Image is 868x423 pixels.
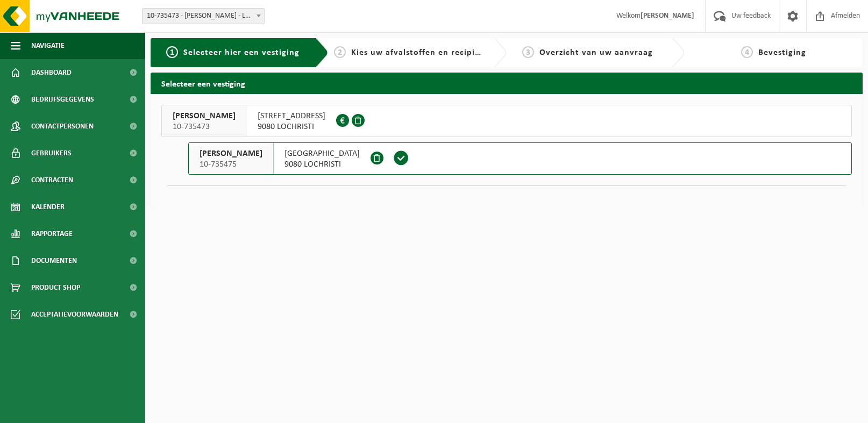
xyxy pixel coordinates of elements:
[758,48,806,57] span: Bevestiging
[284,148,360,159] span: [GEOGRAPHIC_DATA]
[31,32,65,59] span: Navigatie
[31,301,118,328] span: Acceptatievoorwaarden
[31,113,94,140] span: Contactpersonen
[31,140,72,167] span: Gebruikers
[188,142,852,175] button: [PERSON_NAME] 10-735475 [GEOGRAPHIC_DATA]9080 LOCHRISTI
[539,48,653,57] span: Overzicht van uw aanvraag
[151,73,863,94] h2: Selecteer een vestiging
[522,46,534,58] span: 3
[200,159,262,170] span: 10-735475
[334,46,346,58] span: 2
[173,111,236,121] span: [PERSON_NAME]
[258,121,325,132] span: 9080 LOCHRISTI
[31,274,80,301] span: Product Shop
[142,8,265,24] span: 10-735473 - KINT JAN - LOCHRISTI
[351,48,499,57] span: Kies uw afvalstoffen en recipiënten
[641,12,694,20] strong: [PERSON_NAME]
[741,46,753,58] span: 4
[173,121,236,132] span: 10-735473
[31,247,77,274] span: Documenten
[258,111,325,121] span: [STREET_ADDRESS]
[143,9,264,24] span: 10-735473 - KINT JAN - LOCHRISTI
[31,86,94,113] span: Bedrijfsgegevens
[166,46,178,58] span: 1
[31,167,73,193] span: Contracten
[200,148,262,159] span: [PERSON_NAME]
[284,159,360,170] span: 9080 LOCHRISTI
[31,220,73,247] span: Rapportage
[31,59,72,86] span: Dashboard
[183,48,300,57] span: Selecteer hier een vestiging
[31,193,65,220] span: Kalender
[161,105,852,137] button: [PERSON_NAME] 10-735473 [STREET_ADDRESS]9080 LOCHRISTI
